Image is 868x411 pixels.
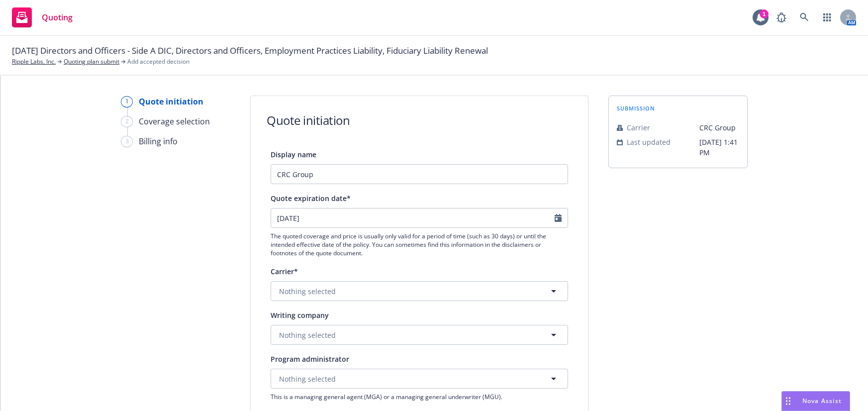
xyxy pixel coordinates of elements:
[121,116,133,127] div: 2
[271,354,349,364] span: Program administrator
[555,214,562,222] svg: Calendar
[267,112,350,128] h1: Quote initiation
[64,57,119,66] a: Quoting plan submit
[139,135,178,147] div: Billing info
[271,369,568,389] button: Nothing selected
[760,9,769,18] div: 1
[271,325,568,345] button: Nothing selected
[12,44,488,57] span: [DATE] Directors and Officers - Side A DIC, Directors and Officers, Employment Practices Liabilit...
[782,392,794,411] div: Drag to move
[271,150,316,159] span: Display name
[139,115,210,127] div: Coverage selection
[271,393,568,401] span: This is a managing general agent (MGA) or a managing general underwriter (MGU).
[699,122,739,133] span: CRC Group
[772,7,791,27] a: Report a Bug
[817,7,837,27] a: Switch app
[121,96,133,107] div: 1
[279,374,336,384] span: Nothing selected
[279,330,336,340] span: Nothing selected
[271,208,555,227] input: MM/DD/YYYY
[627,137,671,147] span: Last updated
[699,137,739,158] span: [DATE] 1:41 PM
[781,391,850,411] button: Nova Assist
[8,3,77,31] a: Quoting
[127,57,190,66] span: Add accepted decision
[271,267,298,276] span: Carrier*
[802,397,842,405] span: Nova Assist
[627,122,650,133] span: Carrier
[794,7,814,27] a: Search
[139,96,203,107] div: Quote initiation
[617,104,655,112] span: submission
[279,286,336,297] span: Nothing selected
[271,310,329,320] span: Writing company
[271,232,568,257] span: The quoted coverage and price is usually only valid for a period of time (such as 30 days) or unt...
[42,13,73,21] span: Quoting
[121,136,133,147] div: 3
[12,57,56,66] a: Ripple Labs, Inc.
[271,281,568,301] button: Nothing selected
[271,194,351,203] span: Quote expiration date*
